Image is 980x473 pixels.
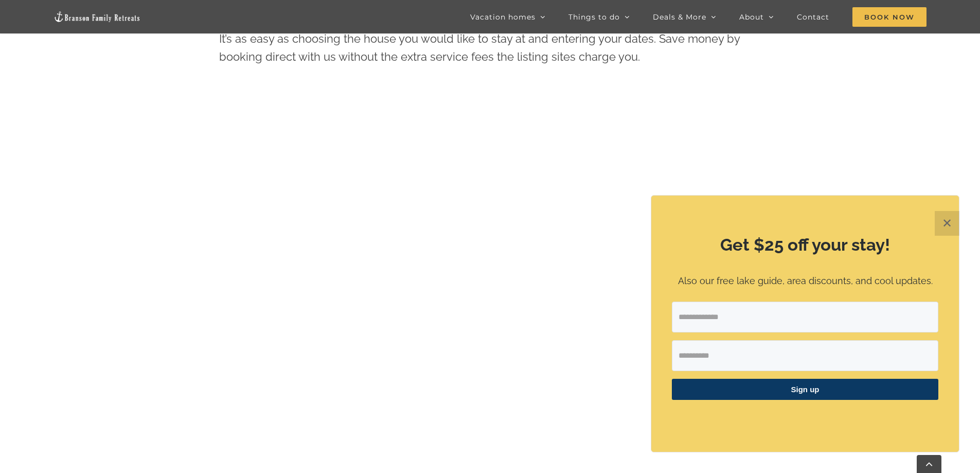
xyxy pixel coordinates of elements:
[54,11,141,23] img: Branson Family Retreats Logo
[672,340,938,371] input: First Name
[797,13,829,21] span: Contact
[653,13,706,21] span: Deals & More
[568,13,620,21] span: Things to do
[672,233,938,257] h2: Get $25 off your stay!
[852,7,926,27] span: Book Now
[672,302,938,332] input: Email Address
[672,274,938,289] p: Also our free lake guide, area discounts, and cool updates.
[219,30,761,66] p: It’s as easy as choosing the house you would like to stay at and entering your dates. Save money ...
[935,211,959,236] button: Close
[739,13,764,21] span: About
[470,13,536,21] span: Vacation homes
[672,413,938,424] p: ​
[672,379,938,400] button: Sign up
